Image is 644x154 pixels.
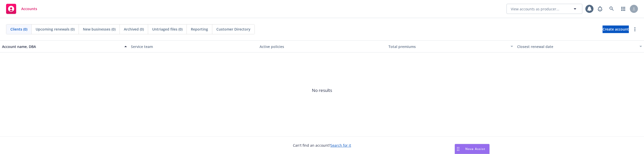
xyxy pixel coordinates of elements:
a: Search for it [330,143,351,148]
a: Search [607,4,617,14]
button: Total premiums [386,40,515,53]
a: more [632,26,638,32]
span: Clients (0) [10,27,27,32]
button: Active policies [258,40,386,53]
button: Service team [129,40,258,53]
span: Reporting [191,27,208,32]
span: Nova Assist [465,147,485,151]
div: Closest renewal date [517,44,636,49]
button: Closest renewal date [515,40,644,53]
span: Archived (0) [124,27,144,32]
div: Account name, DBA [2,44,121,49]
a: Create account [603,25,629,33]
div: Drag to move [455,144,461,154]
span: Upcoming renewals (0) [36,27,75,32]
span: View accounts as producer... [511,6,559,12]
button: Nova Assist [455,144,490,154]
div: Total premiums [388,44,508,49]
span: Customer Directory [216,27,250,32]
button: View accounts as producer... [507,4,582,14]
div: Active policies [260,44,384,49]
span: New businesses (0) [83,27,116,32]
div: Service team [131,44,256,49]
a: Accounts [4,2,39,16]
span: Accounts [21,7,37,11]
a: Switch app [618,4,628,14]
a: Report a Bug [595,4,605,14]
span: Untriaged files (0) [152,27,182,32]
span: Create account [603,24,629,34]
span: Can't find an account? [293,143,351,148]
